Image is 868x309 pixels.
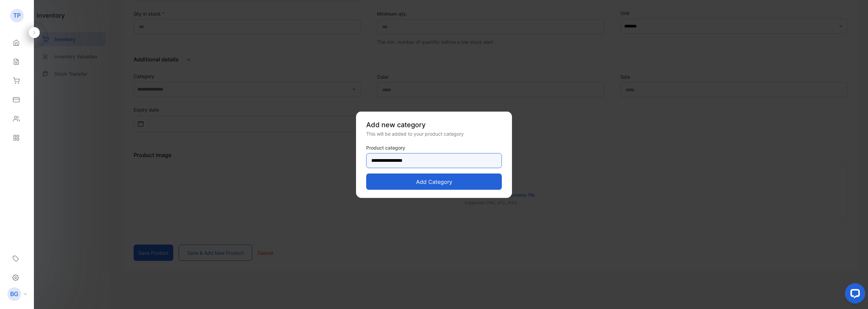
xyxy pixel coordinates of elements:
[366,119,502,130] p: Add new category
[366,130,502,137] div: This will be added to your product category
[366,144,502,151] label: Product category
[10,290,18,298] p: BG
[366,173,502,190] button: Add category
[840,281,868,309] iframe: LiveChat chat widget
[13,11,21,20] p: TP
